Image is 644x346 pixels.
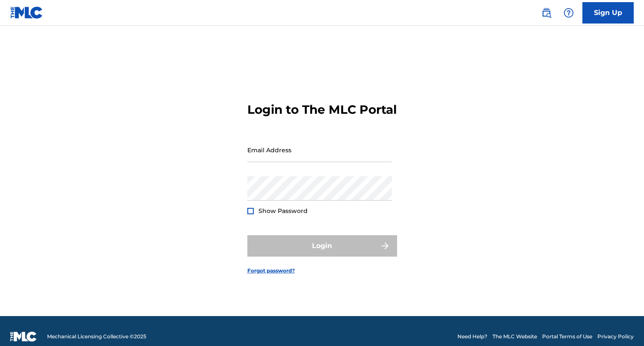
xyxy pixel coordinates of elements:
[582,2,634,24] a: Sign Up
[247,102,397,117] h3: Login to The MLC Portal
[258,207,308,215] span: Show Password
[541,8,552,18] img: search
[538,4,555,21] a: Public Search
[564,8,574,18] img: help
[47,333,146,340] span: Mechanical Licensing Collective © 2025
[597,333,634,340] a: Privacy Policy
[10,6,43,19] img: MLC Logo
[457,333,487,340] a: Need Help?
[247,267,295,275] a: Forgot password?
[493,333,537,340] a: The MLC Website
[601,305,644,346] iframe: Chat Widget
[560,4,577,21] div: Help
[10,331,37,342] img: logo
[542,333,592,340] a: Portal Terms of Use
